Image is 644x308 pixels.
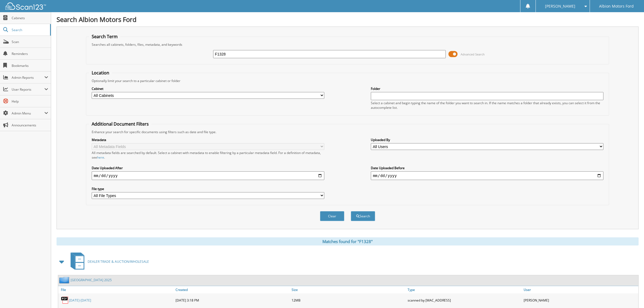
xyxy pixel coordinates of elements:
span: Scan [12,40,48,44]
div: All metadata fields are searched by default. Select a cabinet with metadata to enable filtering b... [92,150,325,160]
label: Date Uploaded Before [371,166,604,170]
span: Bookmarks [12,63,48,68]
input: start [92,171,325,180]
div: 12MB [290,295,406,306]
a: [GEOGRAPHIC_DATA] 2025 [71,278,112,282]
div: [PERSON_NAME] [522,295,638,306]
a: Size [290,286,406,293]
img: PDF.png [61,296,69,304]
label: Date Uploaded After [92,166,325,170]
div: Matches found for "F1328" [57,237,639,245]
h1: Search Albion Motors Ford [57,15,639,24]
label: Cabinet [92,86,325,91]
span: Reminders [12,51,48,56]
img: scan123-logo-white.svg [5,2,46,10]
a: Type [406,286,522,293]
a: User [522,286,638,293]
span: DEALER TRADE & AUCTION/WHOLESALE [88,259,149,264]
div: Enhance your search for specific documents using filters such as date and file type. [89,130,606,134]
a: DEALER TRADE & AUCTION/WHOLESALE [67,251,149,272]
label: Folder [371,86,604,91]
span: Cabinets [12,16,48,20]
a: File [58,286,174,293]
legend: Location [89,70,112,76]
span: Advanced Search [461,52,485,56]
span: Search [12,28,47,32]
span: Albion Motors Ford [599,5,634,8]
a: [DATE]-[DATE] [69,298,91,303]
a: here [97,155,104,160]
button: Clear [320,211,344,221]
div: Searches all cabinets, folders, files, metadata, and keywords [89,42,606,47]
span: Admin Reports [12,75,44,80]
span: User Reports [12,87,44,92]
div: Select a cabinet and begin typing the name of the folder you want to search in. If the name match... [371,101,604,110]
img: folder2.png [59,277,71,283]
a: Created [174,286,290,293]
span: Help [12,99,48,104]
legend: Search Term [89,34,120,40]
label: Uploaded By [371,137,604,142]
input: end [371,171,604,180]
span: Announcements [12,123,48,127]
label: File type [92,186,325,191]
span: Admin Menu [12,111,44,116]
button: Search [351,211,375,221]
div: [DATE] 3:18 PM [174,295,290,306]
label: Metadata [92,137,325,142]
div: scanned by [MAC_ADDRESS] [406,295,522,306]
legend: Additional Document Filters [89,121,151,127]
div: Optionally limit your search to a particular cabinet or folder [89,78,606,83]
span: [PERSON_NAME] [545,5,575,8]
